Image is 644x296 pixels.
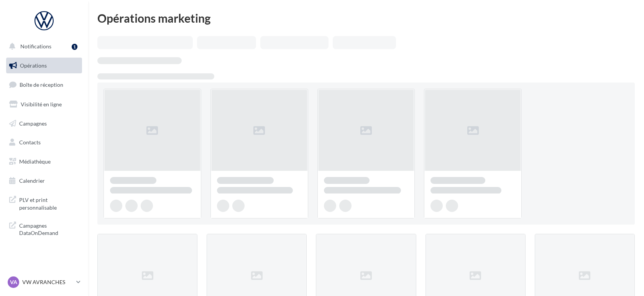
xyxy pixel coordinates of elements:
[20,62,47,69] span: Opérations
[10,278,17,286] span: VA
[5,217,84,240] a: Campagnes DataOnDemand
[6,275,82,289] a: VA VW AVRANCHES
[19,177,45,184] span: Calendrier
[5,173,84,189] a: Calendrier
[20,43,51,50] span: Notifications
[22,278,73,286] p: VW AVRANCHES
[72,44,77,50] div: 1
[5,96,84,112] a: Visibilité en ligne
[5,154,84,170] a: Médiathèque
[5,116,84,132] a: Campagnes
[97,12,635,24] div: Opérations marketing
[5,192,84,214] a: PLV et print personnalisable
[5,38,80,55] button: Notifications 1
[19,120,47,126] span: Campagnes
[19,158,51,165] span: Médiathèque
[19,139,41,146] span: Contacts
[19,195,79,211] span: PLV et print personnalisable
[20,81,63,88] span: Boîte de réception
[21,101,62,107] span: Visibilité en ligne
[19,220,79,237] span: Campagnes DataOnDemand
[5,76,84,93] a: Boîte de réception
[5,134,84,150] a: Contacts
[5,58,84,74] a: Opérations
